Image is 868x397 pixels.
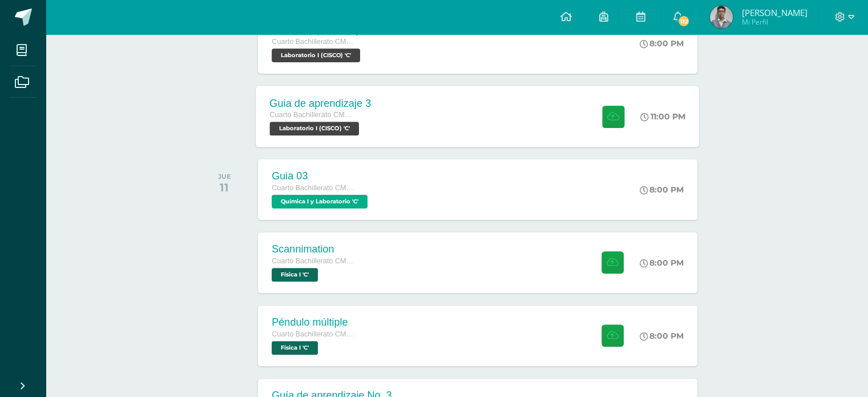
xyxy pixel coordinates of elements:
[218,173,231,181] div: JUE
[270,111,357,119] span: Cuarto Bachillerato CMP Bachillerato en CCLL con Orientación en Computación
[270,97,372,109] div: Guia de aprendizaje 3
[272,195,368,208] span: Química I y Laboratorio 'C'
[640,38,684,49] div: 8:00 PM
[272,330,357,338] span: Cuarto Bachillerato CMP Bachillerato en CCLL con Orientación en Computación
[272,49,360,62] span: Laboratorio I (CISCO) 'C'
[272,184,357,192] span: Cuarto Bachillerato CMP Bachillerato en CCLL con Orientación en Computación
[640,185,684,195] div: 8:00 PM
[272,316,357,328] div: Péndulo múltiple
[272,243,357,255] div: Scannimation
[677,15,690,27] span: 112
[272,257,357,265] span: Cuarto Bachillerato CMP Bachillerato en CCLL con Orientación en Computación
[741,17,807,27] span: Mi Perfil
[741,7,807,18] span: [PERSON_NAME]
[641,111,686,122] div: 11:00 PM
[272,170,370,182] div: Guia 03
[272,341,318,355] span: Física I 'C'
[640,331,684,341] div: 8:00 PM
[272,38,357,46] span: Cuarto Bachillerato CMP Bachillerato en CCLL con Orientación en Computación
[218,181,231,194] div: 11
[272,268,318,282] span: Física I 'C'
[270,122,360,135] span: Laboratorio I (CISCO) 'C'
[710,6,733,29] img: 0ed5822ccece5f047ed1193a068427ae.png
[640,258,684,268] div: 8:00 PM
